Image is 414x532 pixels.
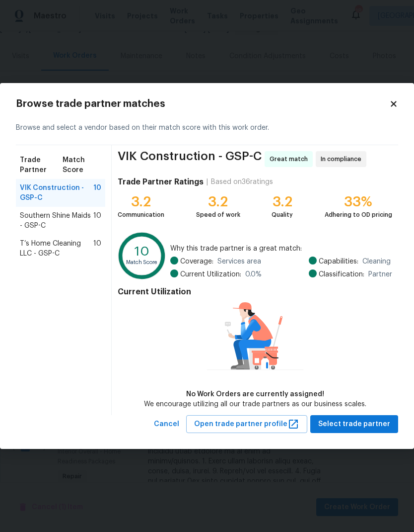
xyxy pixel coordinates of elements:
div: Speed of work [196,210,240,220]
text: 10 [135,245,149,258]
span: 10 [93,239,101,259]
h4: Current Utilization [118,287,392,297]
span: Trade Partner [20,155,63,175]
span: Cancel [154,418,179,431]
span: 10 [93,183,101,203]
text: Match Score [126,259,158,265]
h2: Browse trade partner matches [16,99,389,109]
div: 33% [325,197,392,207]
div: 3.2 [272,197,293,207]
div: Communication [118,210,164,220]
span: Services area [217,257,261,266]
div: Browse and select a vendor based on their match score with this work order. [16,111,398,145]
div: Adhering to OD pricing [325,210,392,220]
button: Cancel [150,415,183,434]
span: 10 [93,211,101,231]
span: Select trade partner [318,418,390,431]
span: Coverage: [180,257,213,266]
div: Based on 36 ratings [211,177,273,187]
span: Great match [270,154,312,164]
span: 0.0 % [245,269,262,279]
div: No Work Orders are currently assigned! [144,389,366,399]
div: 3.2 [196,197,240,207]
span: Classification: [319,269,364,279]
span: Open trade partner profile [194,418,299,431]
span: Match Score [63,155,101,175]
span: Cleaning [362,257,391,266]
div: | [204,177,211,187]
h4: Trade Partner Ratings [118,177,204,187]
span: Capabilities: [319,257,358,266]
div: 3.2 [118,197,164,207]
span: Partner [368,269,392,279]
span: In compliance [321,154,365,164]
span: Southern Shine Maids - GSP-C [20,211,93,231]
button: Open trade partner profile [186,415,307,434]
button: Select trade partner [310,415,398,434]
span: Why this trade partner is a great match: [170,244,392,254]
span: Current Utilization: [180,269,241,279]
span: VIK Construction - GSP-C [20,183,93,203]
div: Quality [272,210,293,220]
span: VIK Construction - GSP-C [118,151,262,167]
span: T’s Home Cleaning LLC - GSP-C [20,239,93,259]
div: We encourage utilizing all our trade partners as our business scales. [144,399,366,409]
